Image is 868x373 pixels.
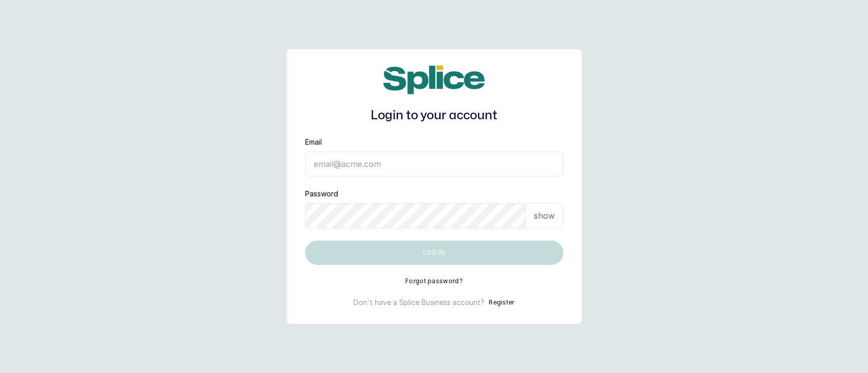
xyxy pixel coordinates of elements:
label: Email [305,137,322,147]
p: show [534,210,555,222]
button: Log in [305,241,563,265]
button: Register [489,297,514,308]
button: Forgot password? [405,277,463,285]
input: email@acme.com [305,151,563,177]
h1: Login to your account [305,107,563,125]
p: Don't have a Splice Business account? [353,297,485,308]
label: Password [305,189,338,199]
